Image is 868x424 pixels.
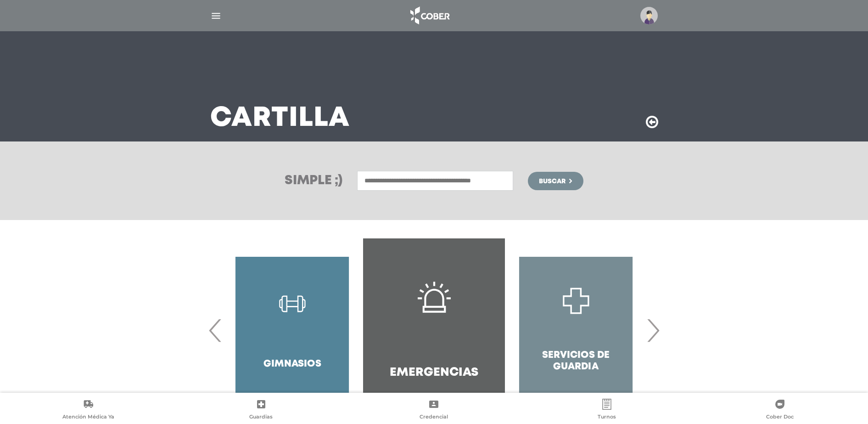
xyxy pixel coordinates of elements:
h3: Simple ;) [285,175,342,187]
a: Credencial [347,399,521,422]
span: Atención Médica Ya [62,413,114,422]
a: Atención Médica Ya [2,399,175,422]
img: logo_cober_home-white.png [405,5,454,27]
h4: Emergencias [390,366,478,380]
button: Buscar [528,172,583,190]
a: Guardias [175,399,348,422]
span: Previous [207,305,224,355]
span: Buscar [539,178,566,185]
span: Turnos [598,413,616,422]
span: Cober Doc [766,413,794,422]
span: Guardias [249,413,273,422]
span: Next [644,305,662,355]
img: Cober_menu-lines-white.svg [210,10,222,22]
a: Cober Doc [693,399,866,422]
img: profile-placeholder.svg [640,7,658,24]
a: Turnos [521,399,694,422]
h3: Cartilla [210,107,350,130]
span: Credencial [420,413,448,422]
a: Emergencias [363,238,505,422]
